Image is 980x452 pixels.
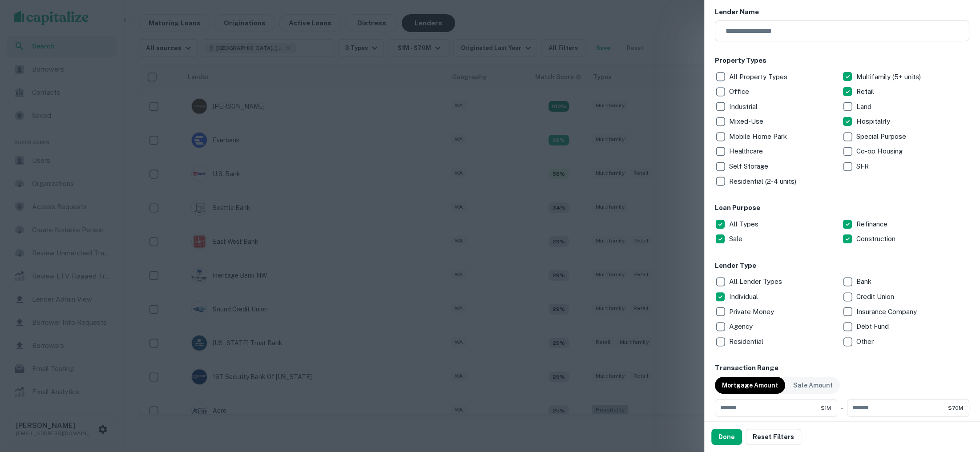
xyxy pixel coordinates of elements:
[729,116,765,127] p: Mixed-Use
[729,86,751,97] p: Office
[729,72,789,82] p: All Property Types
[856,234,897,244] p: Construction
[856,336,875,347] p: Other
[715,363,969,373] h6: Transaction Range
[715,203,969,213] h6: Loan Purpose
[715,261,969,271] h6: Lender Type
[729,131,789,142] p: Mobile Home Park
[821,404,831,412] span: $1M
[729,146,765,157] p: Healthcare
[729,234,744,244] p: Sale
[729,176,798,187] p: Residential (2-4 units)
[729,307,776,317] p: Private Money
[715,7,969,17] h6: Lender Name
[856,116,892,127] p: Hospitality
[856,276,873,287] p: Bank
[856,72,923,82] p: Multifamily (5+ units)
[856,86,876,97] p: Retail
[746,429,801,445] button: Reset Filters
[729,321,754,332] p: Agency
[729,336,765,347] p: Residential
[722,380,778,390] p: Mortgage Amount
[856,307,919,317] p: Insurance Company
[856,219,889,230] p: Refinance
[711,429,742,445] button: Done
[729,276,784,287] p: All Lender Types
[856,161,871,172] p: SFR
[729,161,770,172] p: Self Storage
[856,321,891,332] p: Debt Fund
[729,101,759,112] p: Industrial
[936,381,980,424] iframe: Chat Widget
[729,291,760,302] p: Individual
[841,399,843,417] div: -
[715,56,969,66] h6: Property Types
[856,131,908,142] p: Special Purpose
[793,380,833,390] p: Sale Amount
[856,146,904,157] p: Co-op Housing
[856,291,896,302] p: Credit Union
[729,219,760,230] p: All Types
[856,101,873,112] p: Land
